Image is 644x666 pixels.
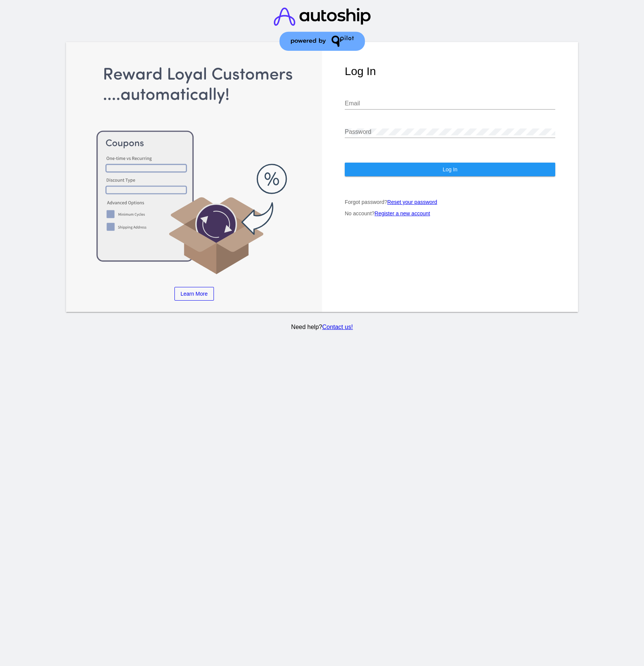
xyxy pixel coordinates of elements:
[345,210,555,216] p: No account?
[345,65,555,78] h1: Log In
[443,166,457,172] span: Log In
[387,199,437,205] a: Reset your password
[375,210,430,216] a: Register a new account
[345,100,555,107] input: Email
[174,287,214,301] a: Learn More
[181,291,208,297] span: Learn More
[345,199,555,205] p: Forgot password?
[89,65,300,276] img: Apply Coupons Automatically to Scheduled Orders with QPilot
[345,163,555,176] button: Log In
[322,324,353,330] a: Contact us!
[64,324,580,331] p: Need help?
